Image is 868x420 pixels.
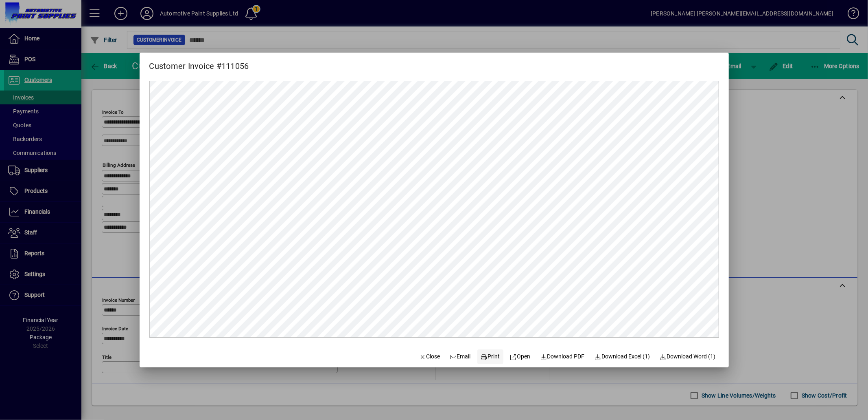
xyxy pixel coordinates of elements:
button: Email [446,349,474,364]
a: Download PDF [537,349,588,364]
button: Download Word (1) [656,349,719,364]
a: Open [507,349,534,364]
button: Print [477,349,503,364]
span: Open [510,352,531,361]
button: Download Excel (1) [591,349,654,364]
button: Close [416,349,444,364]
span: Print [481,352,500,361]
span: Download Excel (1) [595,352,650,361]
span: Close [419,352,440,361]
span: Email [450,352,471,361]
span: Download Word (1) [660,352,716,361]
span: Download PDF [540,352,585,361]
h2: Customer Invoice #111056 [140,53,259,73]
